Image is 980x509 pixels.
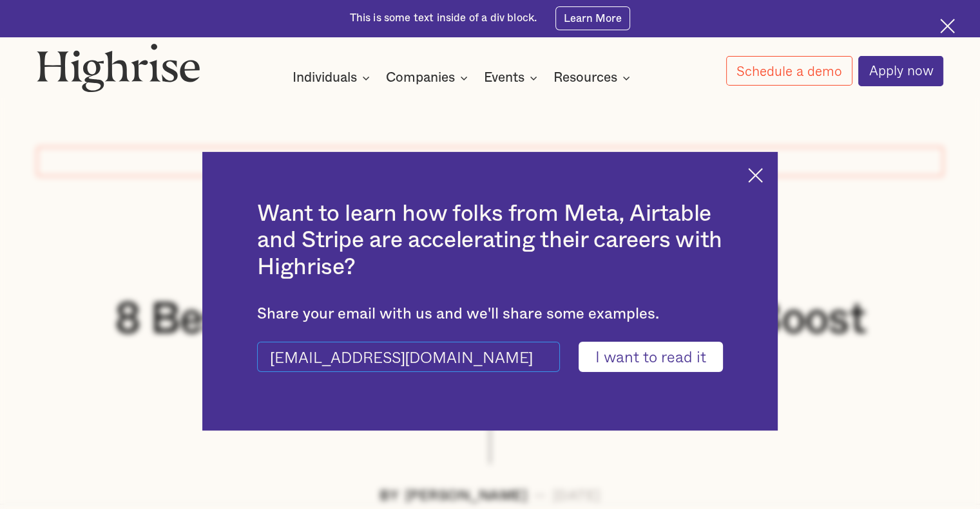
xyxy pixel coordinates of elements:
[386,70,472,86] div: Companies
[257,342,560,373] input: Your work email
[726,56,852,86] a: Schedule a demo
[555,6,631,30] a: Learn More
[748,168,763,183] img: Cross icon
[257,305,722,323] div: Share your email with us and we'll share some examples.
[257,201,722,281] h2: Want to learn how folks from Meta, Airtable and Stripe are accelerating their careers with Highrise?
[293,70,374,86] div: Individuals
[858,56,943,86] a: Apply now
[537,351,552,366] keeper-lock: Open Keeper Popup
[257,342,722,373] form: current-ascender-blog-article-modal-form
[386,70,455,86] div: Companies
[293,70,357,86] div: Individuals
[484,70,524,86] div: Events
[37,43,200,93] img: Highrise logo
[350,11,537,26] div: This is some text inside of a div block.
[553,70,617,86] div: Resources
[579,342,723,373] input: I want to read it
[940,19,955,33] img: Cross icon
[553,70,634,86] div: Resources
[484,70,541,86] div: Events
